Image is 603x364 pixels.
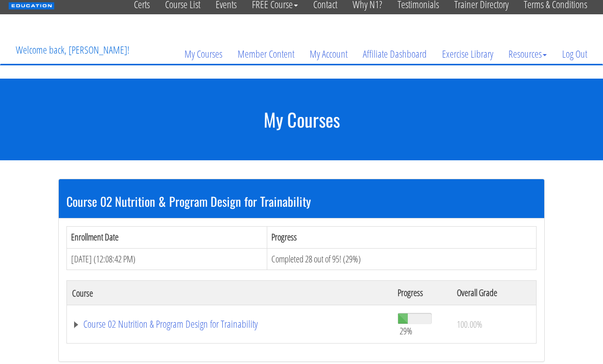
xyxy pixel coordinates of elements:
th: Course [67,281,392,306]
a: Affiliate Dashboard [355,30,434,79]
th: Overall Grade [452,281,536,306]
td: [DATE] (12:08:42 PM) [67,249,267,271]
a: Course 02 Nutrition & Program Design for Trainability [72,320,387,330]
a: Log Out [554,30,595,79]
p: Welcome back, [PERSON_NAME]! [8,30,137,71]
a: My Account [302,30,355,79]
a: My Courses [177,30,230,79]
td: 100.00% [452,306,536,344]
th: Enrollment Date [67,227,267,249]
a: Exercise Library [434,30,501,79]
a: Resources [501,30,554,79]
th: Progress [267,227,537,249]
h3: Course 02 Nutrition & Program Design for Trainability [66,195,537,208]
td: Completed 28 out of 95! (29%) [267,249,537,271]
th: Progress [392,281,452,306]
span: 29% [400,326,412,337]
a: Member Content [230,30,302,79]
